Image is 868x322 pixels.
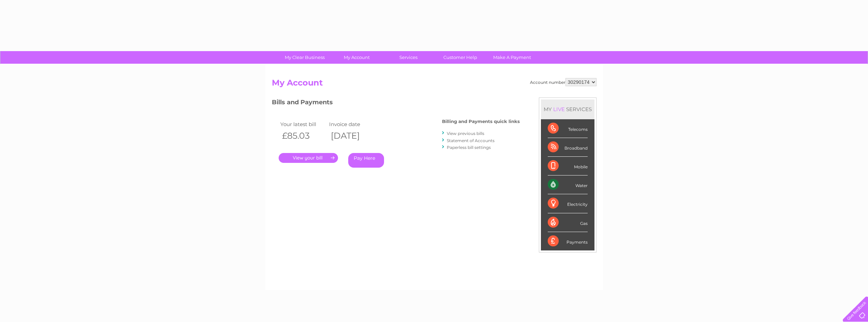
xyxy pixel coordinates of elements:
[348,153,384,168] a: Pay Here
[548,194,588,213] div: Electricity
[279,153,338,163] a: .
[279,129,328,143] th: £85.03
[279,120,328,129] td: Your latest bill
[484,51,540,64] a: Make A Payment
[272,97,520,109] h3: Bills and Payments
[447,145,491,150] a: Paperless bill settings
[548,213,588,232] div: Gas
[548,175,588,194] div: Water
[432,51,488,64] a: Customer Help
[530,78,597,86] div: Account number
[447,131,484,136] a: View previous bills
[380,51,437,64] a: Services
[328,51,385,64] a: My Account
[327,129,377,143] th: [DATE]
[272,78,597,91] h2: My Account
[447,138,495,143] a: Statement of Accounts
[277,51,333,64] a: My Clear Business
[548,232,588,250] div: Payments
[548,119,588,138] div: Telecoms
[541,99,594,119] div: MY SERVICES
[552,106,566,112] div: LIVE
[327,120,377,129] td: Invoice date
[442,119,520,124] h4: Billing and Payments quick links
[548,157,588,175] div: Mobile
[548,138,588,157] div: Broadband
